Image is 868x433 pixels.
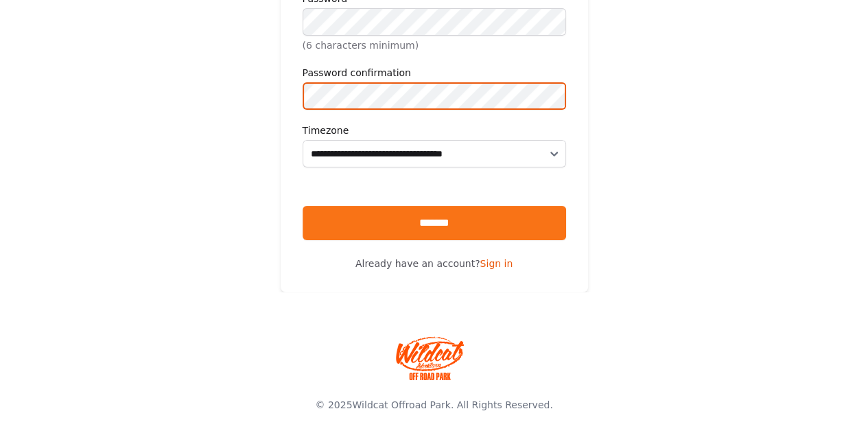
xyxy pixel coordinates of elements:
[303,124,566,137] label: Timezone
[303,38,566,52] p: (6 characters minimum)
[303,66,566,80] label: Password confirmation
[352,399,450,410] a: Wildcat Offroad Park
[480,258,513,269] a: Sign in
[396,336,465,380] img: Wildcat Offroad park
[303,257,566,270] p: Already have an account?
[315,399,552,410] span: © 2025 . All Rights Reserved.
